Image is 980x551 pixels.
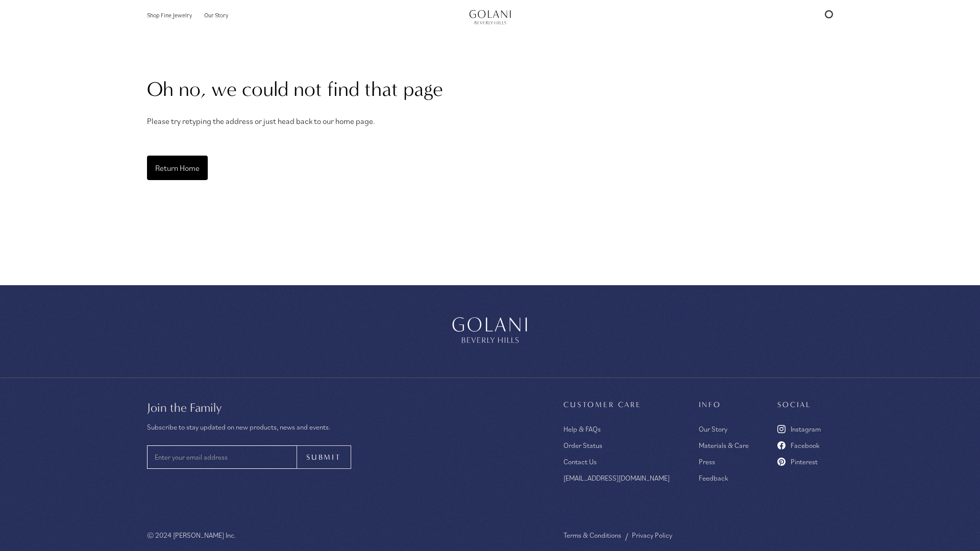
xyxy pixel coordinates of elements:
a: Shop Fine Jewelry [147,11,192,19]
a: Materials & Care [699,439,749,452]
p: Subscribe to stay updated on new products, news and events. [147,421,351,433]
p: Privacy Policy [632,529,672,541]
a: Instagram [777,423,821,435]
p: Terms & Conditions [563,529,621,541]
h3: Oh no, we could not find that page [147,76,833,103]
p: Please try retyping the address or just head back to our home page. [147,115,833,127]
div: / [563,529,833,542]
p: © 2024 [PERSON_NAME] Inc. [147,529,551,542]
div: Info [699,398,749,411]
input: Enter your email address [148,446,297,468]
p: [EMAIL_ADDRESS][DOMAIN_NAME] [563,472,670,484]
a: Privacy Policy [628,529,672,542]
a: Our Story [204,11,228,19]
a: Pinterest [777,456,821,468]
a: Order Status [563,439,670,452]
a: Help & FAQs [563,423,670,435]
button: Submit [297,445,351,469]
a: Press [699,456,749,468]
a: Feedback [699,472,749,484]
a: Terms & Conditions [563,529,625,542]
div: Customer Care [563,398,670,411]
h5: Join the Family [147,398,351,417]
div: Social [777,398,821,411]
a: Facebook [777,439,821,452]
a: Contact Us [563,456,670,468]
button: Return Home [147,156,208,180]
a: Our Story [699,423,749,435]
